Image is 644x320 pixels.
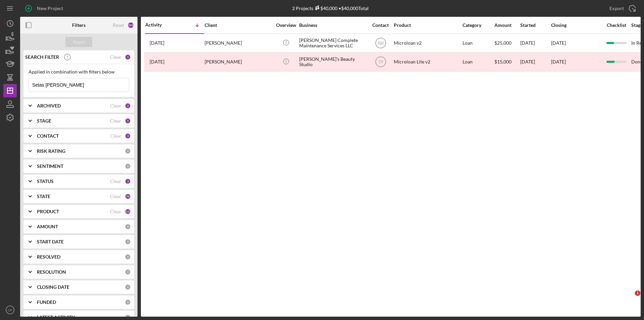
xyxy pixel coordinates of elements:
[110,54,121,60] div: Clear
[463,22,494,28] div: Category
[299,22,366,28] div: Business
[37,2,63,15] div: New Project
[551,40,566,46] time: [DATE]
[394,22,461,28] div: Product
[125,178,131,184] div: 3
[37,179,54,184] b: STATUS
[3,303,17,317] button: CP
[110,118,121,124] div: Clear
[394,34,461,52] div: Microloan v2
[378,60,383,64] text: TP
[125,103,131,109] div: 2
[603,2,641,15] button: Export
[368,22,393,28] div: Contact
[8,308,12,312] text: CP
[127,22,134,29] div: 103
[110,194,121,199] div: Clear
[520,34,550,52] div: [DATE]
[494,53,520,71] div: $15,000
[110,179,121,184] div: Clear
[37,118,51,124] b: STAGE
[37,300,56,305] b: FUNDED
[37,103,61,108] b: ARCHIVED
[125,148,131,154] div: 0
[125,193,131,199] div: 76
[205,22,272,28] div: Client
[125,299,131,305] div: 0
[125,163,131,169] div: 0
[313,5,337,11] div: $40,000
[125,224,131,230] div: 0
[37,254,60,260] b: RESOLVED
[145,22,175,28] div: Activity
[378,41,384,46] text: BM
[110,209,121,214] div: Clear
[125,269,131,275] div: 0
[37,164,63,169] b: SENTIMENT
[292,5,369,11] div: 2 Projects • $40,000 Total
[37,148,65,154] b: RISK RATING
[463,34,494,52] div: Loan
[150,40,164,46] time: 2025-04-09 01:12
[609,2,624,15] div: Export
[25,54,59,60] b: SEARCH FILTER
[110,133,121,139] div: Clear
[205,53,272,71] div: [PERSON_NAME]
[602,22,631,28] div: Checklist
[37,269,66,275] b: RESOLUTION
[520,53,550,71] div: [DATE]
[125,239,131,245] div: 0
[621,290,637,307] iframe: Intercom live chat
[125,54,131,60] div: 1
[520,22,550,28] div: Started
[273,22,299,28] div: Overview
[125,209,131,215] div: 13
[299,34,366,52] div: [PERSON_NAME] Complete Maintenance Services LLC
[37,209,59,214] b: PRODUCT
[125,133,131,139] div: 3
[150,59,164,64] time: 2024-10-03 20:37
[125,118,131,124] div: 5
[551,59,566,64] time: [DATE]
[125,284,131,290] div: 0
[494,40,512,46] span: $25,000
[463,53,494,71] div: Loan
[65,37,92,47] button: Apply
[205,34,272,52] div: [PERSON_NAME]
[494,22,520,28] div: Amount
[37,194,50,199] b: STATE
[37,133,59,139] b: CONTACT
[113,22,124,28] div: Reset
[110,103,121,108] div: Clear
[37,315,75,320] b: LATEST ACTIVITY
[29,69,129,75] div: Applied in combination with filters below
[73,37,85,47] div: Apply
[635,290,640,296] span: 1
[37,284,69,290] b: CLOSING DATE
[299,53,366,71] div: [PERSON_NAME]'s Beauty Studio
[125,254,131,260] div: 0
[551,22,601,28] div: Closing
[20,2,70,15] button: New Project
[394,53,461,71] div: Microloan Lite v2
[37,224,58,229] b: AMOUNT
[72,22,86,28] b: Filters
[37,239,64,244] b: START DATE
